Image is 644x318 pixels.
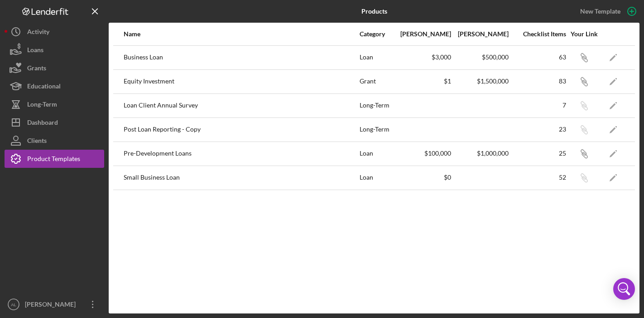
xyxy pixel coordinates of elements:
div: Dashboard [27,113,58,134]
div: [PERSON_NAME] [23,295,82,316]
div: Pre-Development Loans [124,142,359,165]
div: Checklist Items [509,30,566,38]
div: Grant [360,70,394,93]
div: $0 [394,174,451,181]
button: Loans [5,41,104,59]
button: Activity [5,23,104,41]
div: [PERSON_NAME] [394,30,451,38]
div: 23 [509,126,566,133]
div: $1,500,000 [452,78,509,85]
div: $1 [394,78,451,85]
div: Business Loan [124,46,359,69]
button: AL[PERSON_NAME] [5,295,104,313]
div: Loan Client Annual Survey [124,94,359,117]
div: $1,000,000 [452,150,509,157]
div: Equity Investment [124,70,359,93]
div: Long-Term [27,95,57,116]
div: Educational [27,77,61,98]
div: 63 [509,54,566,61]
div: Long-Term [360,118,394,141]
button: Grants [5,59,104,77]
button: Long-Term [5,95,104,113]
b: Products [361,8,387,15]
button: Clients [5,132,104,150]
div: Grants [27,59,46,79]
div: Loans [27,41,43,61]
div: Loan [360,166,394,189]
div: 52 [509,174,566,181]
div: Category [360,30,394,38]
div: $500,000 [452,54,509,61]
div: Your Link [567,30,601,38]
div: 25 [509,150,566,157]
div: Open Intercom Messenger [613,278,635,300]
button: Product Templates [5,150,104,168]
button: Dashboard [5,113,104,132]
div: Activity [27,23,49,43]
button: New Template [575,5,639,18]
button: Educational [5,77,104,95]
div: 7 [509,102,566,109]
div: Long-Term [360,94,394,117]
div: Small Business Loan [124,166,359,189]
div: New Template [580,5,620,18]
div: Loan [360,142,394,165]
div: Loan [360,46,394,69]
div: Product Templates [27,150,80,170]
div: 83 [509,78,566,85]
div: Post Loan Reporting - Copy [124,118,359,141]
div: Clients [27,132,47,152]
div: Name [124,30,359,38]
div: $3,000 [394,54,451,61]
div: [PERSON_NAME] [452,30,509,38]
div: $100,000 [394,150,451,157]
text: AL [11,302,16,307]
